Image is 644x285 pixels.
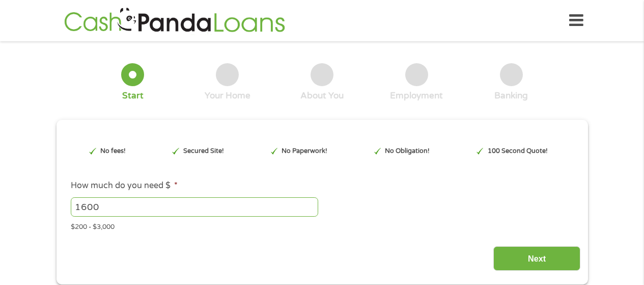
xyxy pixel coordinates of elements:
p: No Paperwork! [282,146,327,156]
div: Start [122,90,144,101]
p: 100 Second Quote! [488,146,548,156]
div: $200 - $3,000 [71,219,573,232]
div: Banking [494,90,528,101]
img: GetLoanNow Logo [61,6,288,35]
div: About You [300,90,344,101]
div: Employment [390,90,443,101]
p: Secured Site! [183,146,224,156]
input: Next [493,246,580,271]
div: Your Home [205,90,250,101]
p: No Obligation! [385,146,430,156]
p: No fees! [100,146,126,156]
label: How much do you need $ [71,180,178,191]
